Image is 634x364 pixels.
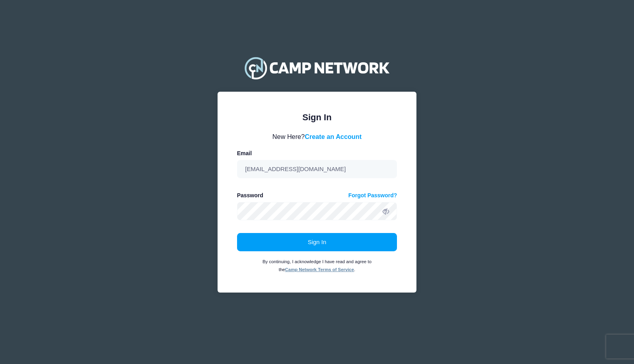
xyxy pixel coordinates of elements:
[305,133,362,140] a: Create an Account
[241,52,393,84] img: Camp Network
[263,259,371,272] small: By continuing, I acknowledge I have read and agree to the .
[237,233,397,251] button: Sign In
[348,191,397,200] a: Forgot Password?
[285,267,354,272] a: Camp Network Terms of Service
[237,191,263,200] label: Password
[237,111,397,124] div: Sign In
[237,149,252,158] label: Email
[237,132,397,141] div: New Here?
